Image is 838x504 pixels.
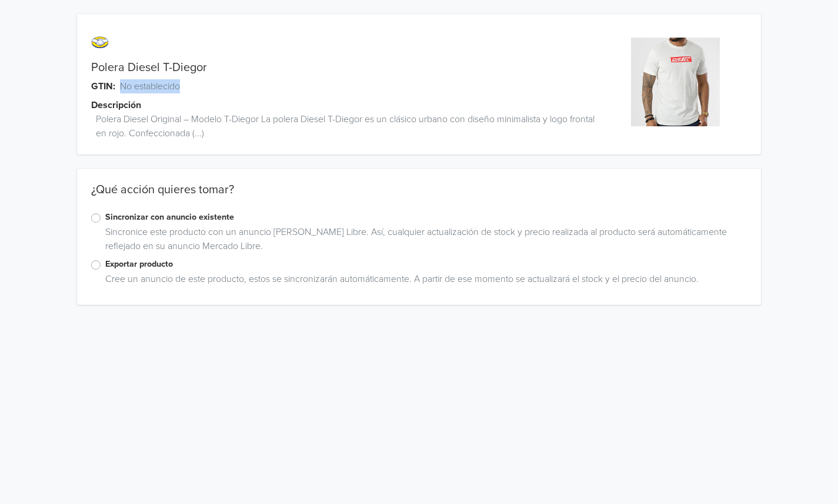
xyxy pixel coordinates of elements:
[120,79,180,93] span: No establecido
[77,183,761,211] div: ¿Qué acción quieres tomar?
[631,38,720,126] img: product_image
[91,79,115,93] span: GTIN:
[96,112,604,140] span: Polera Diesel Original – Modelo T-Diegor La polera Diesel T-Diegor es un clásico urbano con diseñ...
[101,272,747,291] div: Cree un anuncio de este producto, estos se sincronizarán automáticamente. A partir de ese momento...
[101,225,747,258] div: Sincronice este producto con un anuncio [PERSON_NAME] Libre. Así, cualquier actualización de stoc...
[91,98,141,112] span: Descripción
[91,61,207,75] a: Polera Diesel T-Diegor
[105,211,747,224] label: Sincronizar con anuncio existente
[105,258,747,271] label: Exportar producto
